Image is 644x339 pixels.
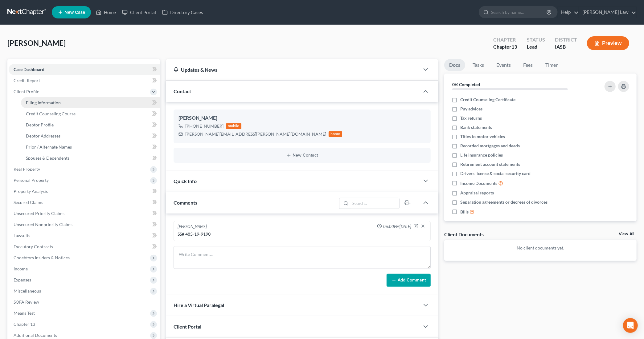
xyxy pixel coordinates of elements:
[493,36,517,43] div: Chapter
[9,297,160,308] a: SOFA Review
[460,161,520,167] span: Retirement account statements
[9,75,160,86] a: Credit Report
[174,324,201,329] span: Client Portal
[14,321,35,327] span: Chapter 13
[9,64,160,75] a: Case Dashboard
[14,222,72,227] span: Unsecured Nonpriority Claims
[178,224,207,230] div: [PERSON_NAME]
[444,59,465,71] a: Docs
[185,131,326,137] div: [PERSON_NAME][EMAIL_ADDRESS][PERSON_NAME][DOMAIN_NAME]
[460,170,531,177] span: Drivers license & social security card
[527,43,545,50] div: Lead
[119,7,159,18] a: Client Portal
[21,119,160,130] a: Debtor Profile
[460,190,494,196] span: Appraisal reports
[9,219,160,230] a: Unsecured Nonpriority Claims
[26,111,76,116] span: Credit Counseling Course
[14,244,53,249] span: Executory Contracts
[518,59,538,71] a: Fees
[14,177,49,183] span: Personal Property
[21,97,160,108] a: Filing Information
[9,186,160,197] a: Property Analysis
[185,123,224,129] div: [PHONE_NUMBER]
[14,89,39,94] span: Client Profile
[460,209,469,215] span: Bills
[558,7,579,18] a: Help
[491,59,516,71] a: Events
[21,142,160,153] a: Prior / Alternate Names
[555,43,577,50] div: IASB
[178,114,426,122] div: [PERSON_NAME]
[7,38,66,47] span: [PERSON_NAME]
[493,43,517,50] div: Chapter
[460,199,548,205] span: Separation agreements or decrees of divorces
[14,233,30,238] span: Lawsuits
[174,178,197,184] span: Quick Info
[14,299,39,305] span: SOFA Review
[14,200,43,205] span: Secured Claims
[14,277,31,282] span: Expenses
[26,100,61,105] span: Filing Information
[178,153,426,158] button: New Contact
[460,115,482,121] span: Tax returns
[14,266,28,271] span: Income
[21,153,160,164] a: Spouses & Dependents
[468,59,489,71] a: Tasks
[14,333,57,338] span: Additional Documents
[9,197,160,208] a: Secured Claims
[460,180,497,186] span: Income Documents
[555,36,577,43] div: District
[14,288,41,293] span: Miscellaneous
[387,274,431,287] button: Add Comment
[460,152,503,158] span: Life insurance policies
[460,106,482,112] span: Pay advices
[9,230,160,241] a: Lawsuits
[174,200,197,205] span: Comments
[93,7,119,18] a: Home
[159,7,206,18] a: Directory Cases
[26,133,60,138] span: Debtor Addresses
[329,131,342,137] div: home
[383,224,411,229] span: 06:00PM[DATE]
[14,67,44,72] span: Case Dashboard
[460,134,505,140] span: Titles to motor vehicles
[452,82,480,87] strong: 0% Completed
[511,44,517,50] span: 13
[623,318,638,333] div: Open Intercom Messenger
[21,130,160,142] a: Debtor Addresses
[491,6,548,18] input: Search by name...
[444,231,484,237] div: Client Documents
[64,10,85,15] span: New Case
[14,166,40,172] span: Real Property
[527,36,545,43] div: Status
[350,198,399,209] input: Search...
[226,123,241,129] div: mobile
[174,302,224,308] span: Hire a Virtual Paralegal
[540,59,563,71] a: Timer
[587,36,629,50] button: Preview
[21,108,160,119] a: Credit Counseling Course
[14,78,40,83] span: Credit Report
[26,122,54,127] span: Debtor Profile
[460,97,515,103] span: Credit Counseling Certificate
[174,88,191,94] span: Contact
[579,7,636,18] a: [PERSON_NAME] Law
[619,232,634,236] a: View All
[26,155,69,161] span: Spouses & Dependents
[460,124,492,130] span: Bank statements
[174,66,412,73] div: Updates & News
[14,255,70,260] span: Codebtors Insiders & Notices
[14,310,35,316] span: Means Test
[460,143,520,149] span: Recorded mortgages and deeds
[449,245,632,251] p: No client documents yet.
[26,144,72,150] span: Prior / Alternate Names
[178,231,427,237] div: SS# 485-19-9190
[9,241,160,252] a: Executory Contracts
[14,189,48,194] span: Property Analysis
[9,208,160,219] a: Unsecured Priority Claims
[14,211,64,216] span: Unsecured Priority Claims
